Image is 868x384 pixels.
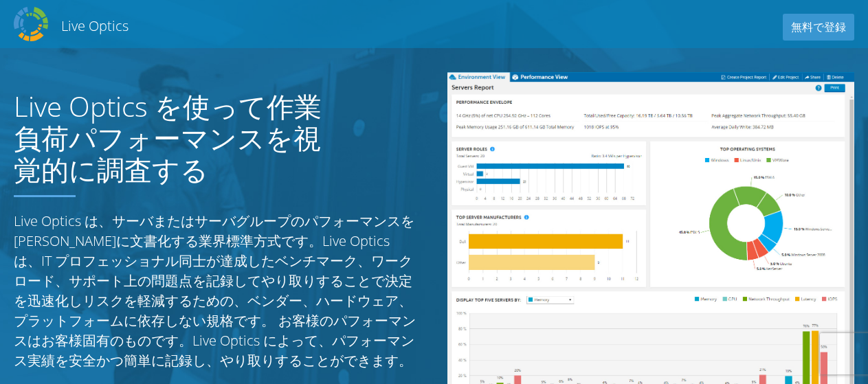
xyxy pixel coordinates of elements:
[61,16,129,35] h2: Live Optics
[14,211,420,370] p: Live Optics は、サーバまたはサーバグループのパフォーマンスを[PERSON_NAME]に文書化する業界標準方式です。Live Optics は、IT プロフェッショナル同士が達成した...
[14,7,48,41] img: Dell Dpack
[14,91,323,185] h1: Live Optics を使って作業負荷パフォーマンスを視覚的に調査する
[783,14,854,41] a: 無料で登録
